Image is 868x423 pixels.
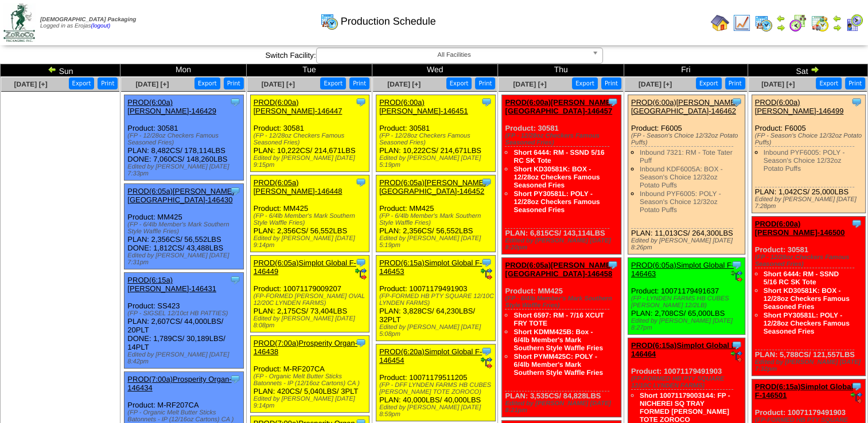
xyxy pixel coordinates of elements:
a: Short PY30581L: POLY - 12/28oz Checkers Famous Seasoned Fries [513,190,600,214]
img: zoroco-logo-small.webp [3,3,35,42]
button: Print [349,77,369,89]
div: (FP-FORMED HB PTY SQUARE 12/10C LYNDEN FARMS) [631,375,745,389]
div: Product: 10071179491903 PLAN: 3,828CS / 64,230LBS / 32PLT [376,256,496,341]
div: Edited by [PERSON_NAME] [DATE] 8:26pm [631,237,745,251]
button: Export [696,77,722,89]
div: Edited by [PERSON_NAME] [DATE] 7:28pm [755,196,865,210]
img: home.gif [711,14,729,32]
img: Tooltip [731,339,742,351]
img: Tooltip [355,96,367,108]
img: Tooltip [607,259,618,271]
img: ediSmall.gif [731,271,742,282]
a: PROD(7:00a)Prosperity Organ-146438 [254,339,357,356]
button: Print [601,77,621,89]
td: Thu [498,64,624,77]
a: PROD(6:15a)Simplot Global F-146501 [755,382,853,399]
a: PROD(6:20a)Simplot Global F-146454 [379,347,482,365]
div: Product: F6005 PLAN: 11,013CS / 264,300LBS [628,95,745,254]
div: Edited by [PERSON_NAME] [DATE] 9:14pm [254,235,369,249]
img: ediSmall.gif [481,268,492,280]
img: arrowleft.gif [48,65,57,74]
div: (FP-FORMED HB PTY SQUARE 12/10C LYNDEN FARMS) [379,293,495,307]
img: Tooltip [229,274,241,285]
a: PROD(6:05a)[PERSON_NAME][GEOGRAPHIC_DATA]-146458 [505,261,613,278]
a: Short KD30581K: BOX - 12/28oz Checkers Famous Seasoned Fries [513,165,600,189]
div: Product: MM425 PLAN: 2,356CS / 56,552LBS [250,175,369,252]
img: Tooltip [851,381,862,392]
button: Export [194,77,220,89]
img: calendarblend.gif [789,14,807,32]
img: Tooltip [481,257,492,268]
div: Edited by [PERSON_NAME] [DATE] 7:32pm [755,359,865,373]
div: Edited by [PERSON_NAME] [DATE] 5:08pm [379,324,495,338]
div: Product: SS423 PLAN: 2,607CS / 44,000LBS / 20PLT DONE: 1,789CS / 30,189LBS / 14PLT [124,273,244,369]
div: Product: M-RF207CA PLAN: 420CS / 5,040LBS / 3PLT [250,336,369,413]
div: Edited by [PERSON_NAME] [DATE] 8:21pm [505,400,621,414]
span: [DATE] [+] [513,80,546,88]
div: Product: F6005 PLAN: 1,042CS / 25,000LBS [752,95,865,213]
img: ediSmall.gif [355,268,367,280]
div: (FP - DFF LYNDEN FARMS HB CUBES [PERSON_NAME] TOTE ZOROCO) [379,382,495,395]
button: Print [475,77,495,89]
img: Tooltip [481,96,492,108]
div: Edited by [PERSON_NAME] [DATE] 8:20pm [505,237,621,251]
a: [DATE] [+] [262,80,295,88]
span: Production Schedule [341,15,436,28]
div: (FP - 12/28oz Checkers Famous Seasoned Fries) [755,254,865,268]
div: (FP - Organic Melt Butter Sticks Batonnets - IP (12/16oz Cartons) CA ) [127,409,243,423]
div: Product: 30581 PLAN: 10,222CS / 214,671LBS [376,95,496,172]
button: Export [320,77,346,89]
span: All Facilities [321,48,587,62]
div: Edited by [PERSON_NAME] [DATE] 8:42pm [127,351,243,365]
img: Tooltip [851,218,862,229]
div: (FP - 6/4lb Member's Mark Southern Style Waffle Fries) [505,295,621,309]
span: [DEMOGRAPHIC_DATA] Packaging [40,17,136,23]
a: [DATE] [+] [14,80,48,88]
div: (FP - 6/4lb Member's Mark Southern Style Waffle Fries) [254,213,369,226]
button: Print [98,77,118,89]
div: (FP-FORMED [PERSON_NAME] OVAL 12/20C LYNDEN FARMS) [254,293,369,307]
div: Edited by [PERSON_NAME] [DATE] 7:33pm [127,163,243,177]
a: [DATE] [+] [387,80,421,88]
span: [DATE] [+] [135,80,169,88]
a: Short PY30581L: POLY - 12/28oz Checkers Famous Seasoned Fries [764,311,850,335]
div: Product: 30581 PLAN: 10,222CS / 214,671LBS [250,95,369,172]
a: PROD(6:05a)Simplot Global F-146463 [631,261,734,278]
div: Edited by [PERSON_NAME] [DATE] 9:15pm [254,155,369,169]
button: Export [816,77,842,89]
div: Edited by [PERSON_NAME] [DATE] 7:31pm [127,252,243,266]
span: [DATE] [+] [761,80,795,88]
button: Export [69,77,95,89]
img: arrowright.gif [832,23,842,32]
a: [DATE] [+] [639,80,672,88]
img: Tooltip [607,96,618,108]
span: Logged in as Erojas [40,17,136,29]
div: (FP - 12/28oz Checkers Famous Seasoned Fries) [505,132,621,146]
div: Edited by [PERSON_NAME] [DATE] 5:19pm [379,155,495,169]
div: Product: 30581 PLAN: 6,815CS / 143,114LBS [502,95,621,254]
div: (FP - LYNDEN FARMS HB CUBES [PERSON_NAME] 12/2LB) [631,295,745,309]
div: Edited by [PERSON_NAME] [DATE] 8:08pm [254,315,369,329]
a: PROD(6:00a)[PERSON_NAME]-146447 [254,98,342,115]
div: Product: MM425 PLAN: 2,356CS / 56,552LBS [376,175,496,252]
div: (FP - 6/4lb Member's Mark Southern Style Waffle Fries) [379,213,495,226]
a: Inbound KDF6005A: BOX - Season's Choice 12/32oz Potato Puffs [640,165,723,189]
img: Tooltip [355,177,367,188]
div: Product: MM425 PLAN: 2,356CS / 56,552LBS DONE: 1,812CS / 43,488LBS [124,184,244,269]
img: ediSmall.gif [731,351,742,362]
div: (FP - 6/4lb Member's Mark Southern Style Waffle Fries) [127,221,243,235]
a: Short KD30581K: BOX - 12/28oz Checkers Famous Seasoned Fries [764,287,850,311]
div: Product: 30581 PLAN: 8,482CS / 178,114LBS DONE: 7,060CS / 148,260LBS [124,95,244,181]
button: Print [224,77,244,89]
img: arrowright.gif [810,65,819,74]
img: line_graph.gif [733,14,751,32]
div: Edited by [PERSON_NAME] [DATE] 9:14pm [254,395,369,409]
button: Export [572,77,598,89]
div: Product: 10071179511205 PLAN: 40,000LBS / 40,000LBS [376,344,496,421]
a: Inbound PYF6005: POLY - Season's Choice 12/32oz Potato Puffs [640,190,721,214]
a: PROD(6:00a)[PERSON_NAME]-146499 [755,98,844,115]
a: PROD(6:15a)[PERSON_NAME]-146431 [127,276,216,293]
